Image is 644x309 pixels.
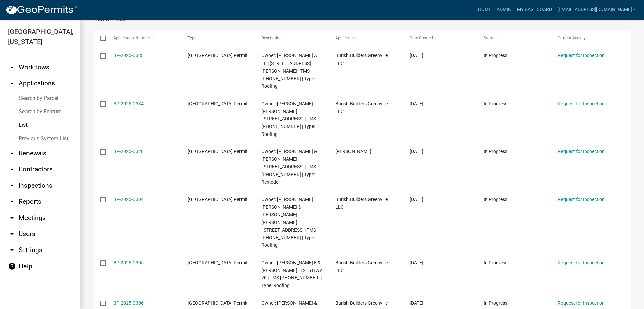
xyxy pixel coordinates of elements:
[187,101,248,106] span: Abbeville County Building Permit
[335,36,353,40] span: Applicant
[410,300,423,306] span: 09/09/2025
[261,53,317,89] span: Owner: HORNE GARY A LE | 843 OLD DOUGLAS MILL RD | TMS 096-00-00-155 | Type: Roofing
[8,230,16,238] i: arrow_drop_down
[484,197,507,202] span: In Progress
[484,149,507,154] span: In Progress
[94,30,107,46] datatable-header-cell: Select
[187,260,248,265] span: Abbeville County Building Permit
[187,300,248,306] span: Abbeville County Building Permit
[8,165,16,173] i: arrow_drop_down
[187,197,248,202] span: Abbeville County Building Permit
[477,30,551,46] datatable-header-cell: Status
[255,30,329,46] datatable-header-cell: Description
[8,246,16,254] i: arrow_drop_down
[551,30,626,46] datatable-header-cell: Current Activity
[558,36,586,40] span: Current Activity
[113,197,144,202] a: BP-2025-0304
[475,3,494,16] a: Home
[484,260,507,265] span: In Progress
[113,101,144,106] a: BP-2025-0334
[113,260,144,265] a: BP-2025-0305
[558,53,605,58] a: Request for Inspection
[8,149,16,157] i: arrow_drop_down
[113,149,144,154] a: BP-2025-0328
[113,9,131,31] a: Map
[484,53,507,58] span: In Progress
[558,101,605,106] a: Request for Inspection
[261,36,282,40] span: Description
[261,260,322,288] span: Owner: LANGE LARRY E & RAMONA O | 1215 HWY 20 | TMS 082-00-00-078 | Type: Roofing
[94,9,113,31] a: Data
[187,53,248,58] span: Abbeville County Building Permit
[113,53,144,58] a: BP-2025-0333
[335,101,388,114] span: Burish Builders Greenville LLC
[484,300,507,306] span: In Progress
[558,149,605,154] a: Request for Inspection
[335,260,388,273] span: Burish Builders Greenville LLC
[410,36,433,40] span: Date Created
[410,197,423,202] span: 09/09/2025
[335,197,388,210] span: Burish Builders Greenville LLC
[558,300,605,306] a: Request for Inspection
[187,36,196,40] span: Type
[514,3,555,16] a: My Dashboard
[181,30,255,46] datatable-header-cell: Type
[113,36,150,40] span: Application Number
[558,260,605,265] a: Request for Inspection
[8,214,16,222] i: arrow_drop_down
[484,101,507,106] span: In Progress
[335,149,371,154] span: Phil Keown
[8,79,16,87] i: arrow_drop_up
[555,3,639,16] a: [EMAIL_ADDRESS][DOMAIN_NAME]
[261,101,316,137] span: Owner: ASHLEY JOSHUA PAUL | 1331 HWY 20 | TMS 082-00-00-076 | Type: Roofing
[8,63,16,71] i: arrow_drop_down
[410,53,423,58] span: 10/01/2025
[558,197,605,202] a: Request for Inspection
[329,30,403,46] datatable-header-cell: Applicant
[261,197,316,248] span: Owner: RODRIGUEZ BLAKE THOMAS & EMILY DEAN RODRIGUEZ | 127 WHIP O WILL RD | TMS 096-00-00-013 | T...
[410,260,423,265] span: 09/09/2025
[410,149,423,154] span: 09/29/2025
[335,53,388,66] span: Burish Builders Greenville LLC
[8,262,16,270] i: help
[8,182,16,190] i: arrow_drop_down
[187,149,248,154] span: Abbeville County Building Permit
[8,198,16,206] i: arrow_drop_down
[261,149,317,185] span: Owner: TIMMONS JAMES W & JEANETTE | 201 GREENVILLE ST | TMS 109-09-02-003 | Type: Remodel
[410,101,423,106] span: 10/01/2025
[113,300,144,306] a: BP-2025-0306
[484,36,495,40] span: Status
[107,30,181,46] datatable-header-cell: Application Number
[403,30,477,46] datatable-header-cell: Date Created
[494,3,514,16] a: Admin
